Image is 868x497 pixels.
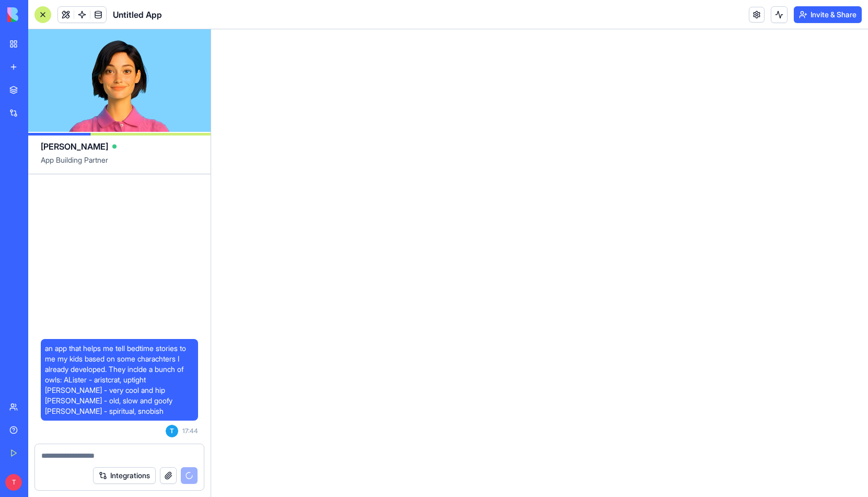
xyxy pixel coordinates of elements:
span: an app that helps me tell bedtime stories to me my kids based on some charachters I already devel... [45,343,194,416]
span: [PERSON_NAME] [41,140,108,153]
span: T [166,425,178,437]
span: Untitled App [113,8,162,21]
span: 17:44 [182,427,198,435]
button: Invite & Share [794,6,862,23]
img: logo [7,7,72,22]
span: App Building Partner [41,155,198,174]
button: Integrations [93,467,156,484]
span: T [5,474,22,491]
